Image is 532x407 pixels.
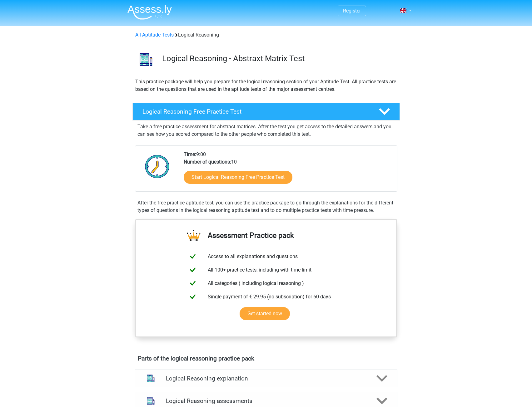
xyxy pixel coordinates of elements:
h3: Logical Reasoning - Abstraxt Matrix Test [162,54,395,63]
img: logical reasoning [133,46,159,73]
p: This practice package will help you prepare for the logical reasoning section of your Aptitude Te... [135,78,397,93]
a: explanations Logical Reasoning explanation [132,370,400,387]
img: logical reasoning explanations [143,370,159,386]
a: Logical Reasoning Free Practice Test [130,103,402,120]
b: Number of questions: [184,159,231,165]
a: Start Logical Reasoning Free Practice Test [184,171,292,184]
b: Time: [184,151,196,157]
h4: Logical Reasoning Free Practice Test [142,108,369,115]
img: Assessly [127,5,172,20]
a: Register [343,8,361,14]
a: All Aptitude Tests [135,32,174,38]
div: Logical Reasoning [133,31,400,39]
div: 9:00 10 [179,151,397,191]
img: Clock [142,151,173,182]
h4: Logical Reasoning assessments [166,397,366,405]
h4: Logical Reasoning explanation [166,375,366,382]
div: After the free practice aptitude test, you can use the practice package to go through the explana... [135,199,397,214]
p: Take a free practice assessment for abstract matrices. After the test you get access to the detai... [137,123,395,138]
h4: Parts of the logical reasoning practice pack [138,355,395,362]
a: Get started now [240,307,290,320]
